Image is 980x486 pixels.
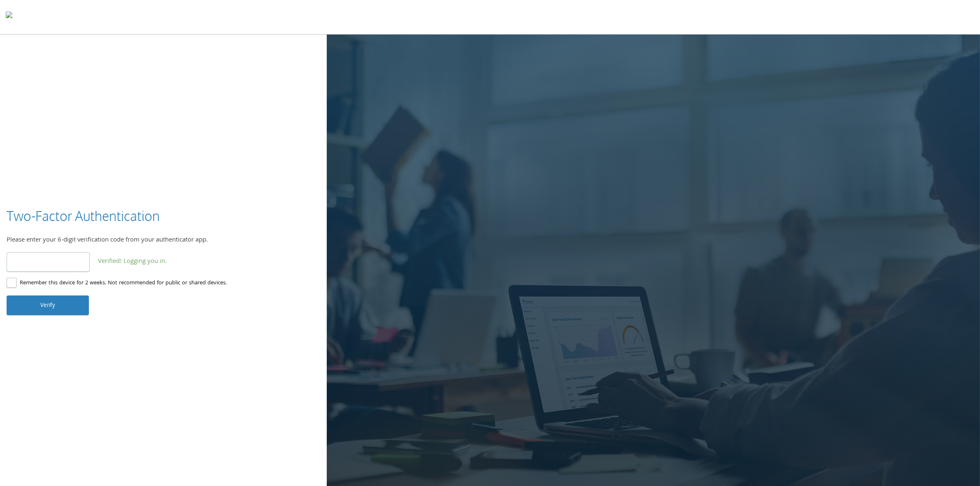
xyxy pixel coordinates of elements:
[7,207,160,226] h3: Two-Factor Authentication
[6,9,12,25] img: todyl-logo-dark.svg
[7,295,89,315] button: Verify
[98,257,167,267] span: Verified! Logging you in.
[7,235,320,246] div: Please enter your 6-digit verification code from your authenticator app.
[7,278,227,288] label: Remember this device for 2 weeks. Not recommended for public or shared devices.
